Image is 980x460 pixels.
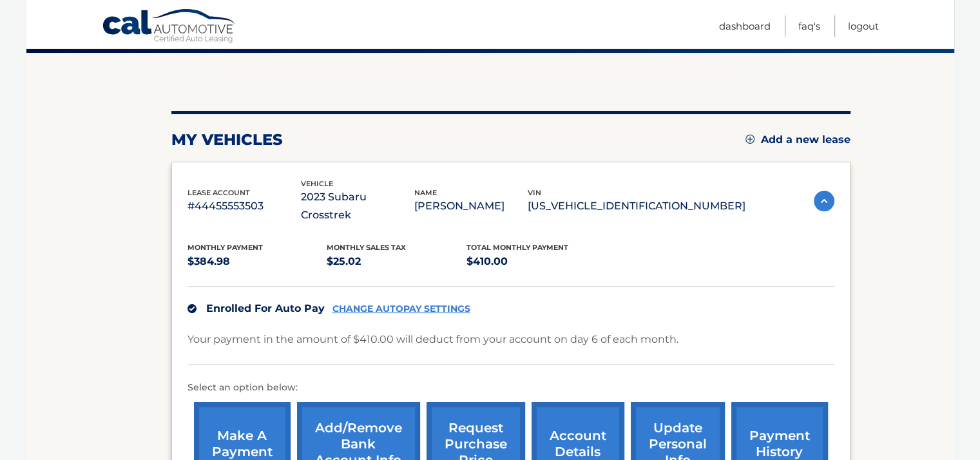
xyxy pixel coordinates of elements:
[745,135,754,144] img: add.svg
[187,243,263,252] span: Monthly Payment
[301,179,333,188] span: vehicle
[466,243,568,252] span: Total Monthly Payment
[301,188,414,224] p: 2023 Subaru Crosstrek
[719,15,771,37] a: Dashboard
[528,188,541,197] span: vin
[187,331,678,349] p: Your payment in the amount of $410.00 will deduct from your account on day 6 of each month.
[327,253,466,271] p: $25.02
[187,197,301,215] p: #44455553503
[848,15,879,37] a: Logout
[745,133,850,146] a: Add a new lease
[414,197,528,215] p: [PERSON_NAME]
[466,253,606,271] p: $410.00
[171,130,283,149] h2: my vehicles
[414,188,437,197] span: name
[798,15,820,37] a: FAQ's
[187,188,250,197] span: lease account
[327,243,406,252] span: Monthly sales Tax
[206,302,325,314] span: Enrolled For Auto Pay
[332,303,470,314] a: CHANGE AUTOPAY SETTINGS
[102,8,237,46] a: Cal Automotive
[528,197,745,215] p: [US_VEHICLE_IDENTIFICATION_NUMBER]
[187,304,197,313] img: check.svg
[187,380,834,396] p: Select an option below:
[814,191,834,211] img: accordion-active.svg
[187,253,327,271] p: $384.98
